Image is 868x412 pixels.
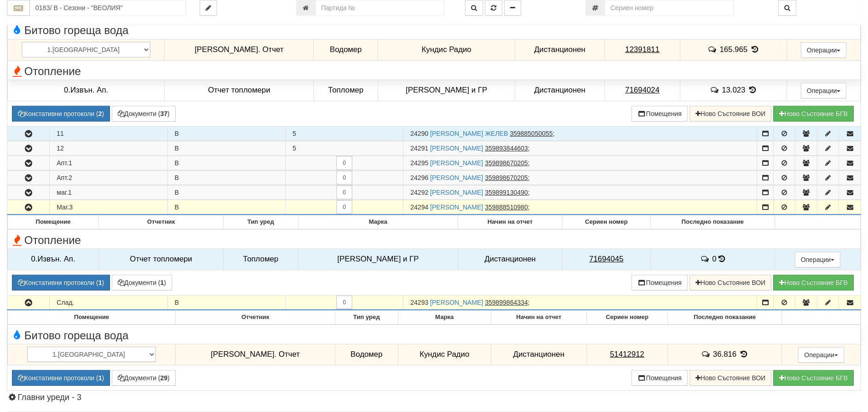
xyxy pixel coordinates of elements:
td: В [167,156,285,170]
span: 5 [293,145,296,152]
a: [PERSON_NAME] [430,203,483,211]
button: Новo Състояние БГВ [773,275,854,290]
b: 1 [98,279,102,286]
button: Операции [798,347,844,363]
button: Помещения [632,106,688,122]
td: Дистанционен [458,249,562,270]
a: [PERSON_NAME] [430,299,483,306]
th: Сериен номер [586,310,667,324]
h4: Главни уреди - 3 [7,393,861,402]
td: маг.1 [50,185,167,199]
td: Топломер [223,249,298,270]
button: Новo Състояние БГВ [773,106,854,122]
button: Ново Състояние ВОИ [690,106,771,122]
span: 36.816 [713,350,736,359]
th: Тип уред [223,215,298,229]
b: 37 [161,110,168,117]
td: [PERSON_NAME] и ГР [378,80,515,101]
a: [PERSON_NAME] [430,189,483,196]
td: Апт.1 [50,156,167,170]
span: Партида № [410,299,428,306]
button: Помещения [632,370,688,386]
span: Партида № [410,203,428,211]
span: Отопление [10,234,81,246]
a: [PERSON_NAME] [430,159,483,167]
span: Отчет топломери [130,255,192,263]
button: Констативни протоколи (1) [12,275,110,290]
th: Последно показание [650,215,775,229]
td: В [167,126,285,140]
th: Помещение [8,215,99,229]
span: 0 [712,255,716,264]
b: 29 [161,374,168,382]
td: ; [403,156,757,170]
button: Операции [801,83,847,99]
td: 12 [50,141,167,155]
th: Сериен номер [562,215,650,229]
span: История на показанията [750,45,760,54]
tcxspan: Call 359899130490 via 3CX [485,189,528,196]
span: [PERSON_NAME]. Отчет [195,45,283,54]
tcxspan: Call 359898670205 via 3CX [485,159,528,167]
td: ; [403,295,757,310]
button: Документи (1) [112,275,172,290]
tcxspan: Call 359893844603 via 3CX [485,145,528,152]
td: В [167,170,285,185]
td: Кундис Радио [398,344,491,365]
tcxspan: Call 359885050055 via 3CX [510,130,552,137]
span: 5 [293,130,296,137]
span: История на показанията [719,255,725,263]
td: Дистанционен [515,39,604,60]
button: Операции [795,252,841,267]
td: Маг.3 [50,200,167,215]
span: Партида № [410,174,428,181]
button: Документи (29) [112,370,176,386]
td: Дистанционен [515,80,604,101]
button: Документи (37) [112,106,176,122]
td: В [167,185,285,199]
td: Водомер [314,39,378,60]
td: [PERSON_NAME] и ГР [298,249,458,270]
span: 165.965 [720,46,748,54]
td: ; [403,200,757,215]
tcxspan: Call 359888510980 via 3CX [485,203,528,211]
td: 0.Извън. Ап. [8,80,165,101]
span: Партида № [410,145,428,152]
span: Битово гореща вода [10,24,128,36]
span: Отчет топломери [208,86,270,94]
span: Битово гореща вода [10,330,128,342]
button: Помещения [632,275,688,290]
span: История на забележките [701,350,713,359]
th: Отчетник [176,310,335,324]
span: История на забележките [710,86,722,94]
span: Партида № [410,130,428,137]
td: ; [403,170,757,185]
span: Партида № [410,159,428,167]
td: Водомер [335,344,398,365]
th: Отчетник [99,215,224,229]
td: Слад. [50,295,167,310]
button: Ново Състояние ВОИ [690,275,771,290]
span: История на забележките [700,255,712,263]
td: ; [403,126,757,140]
button: Констативни протоколи (2) [12,106,110,122]
tcxspan: Call 359898670205 via 3CX [485,174,528,181]
button: Ново Състояние ВОИ [690,370,771,386]
th: Начин на отчет [458,215,562,229]
a: [PERSON_NAME] [430,145,483,152]
b: 1 [161,279,164,286]
th: Помещение [8,310,176,324]
a: [PERSON_NAME] ЖЕЛЕВ [430,130,508,137]
td: Дистанционен [491,344,586,365]
button: Констативни протоколи (1) [12,370,110,386]
tcxspan: Call 359899864334 via 3CX [485,299,528,306]
span: [PERSON_NAME]. Отчет [211,350,299,359]
th: Марка [398,310,491,324]
td: ; [403,141,757,155]
span: Отопление [10,65,81,77]
td: Апт.2 [50,170,167,185]
span: 13.023 [722,86,745,95]
td: В [167,295,285,310]
span: Партида № [410,189,428,196]
td: В [167,141,285,155]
